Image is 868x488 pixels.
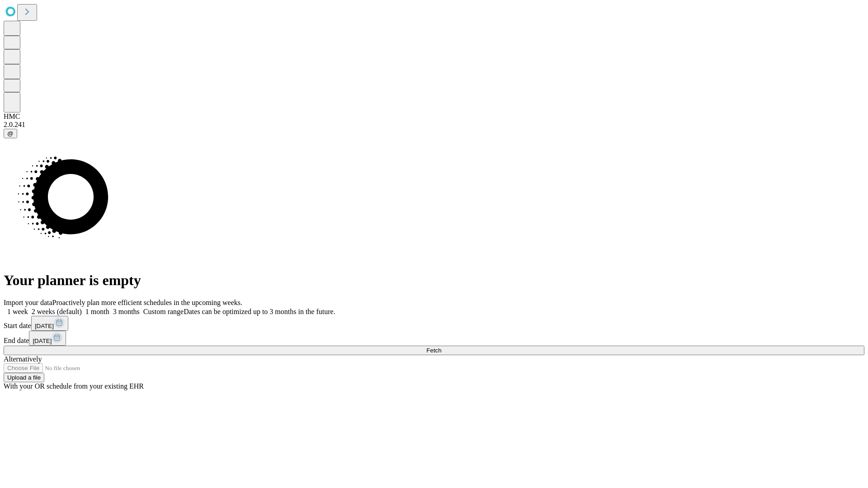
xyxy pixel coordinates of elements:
[29,331,66,346] button: [DATE]
[4,382,144,390] span: With your OR schedule from your existing EHR
[31,316,68,331] button: [DATE]
[4,113,864,121] div: HMC
[33,338,52,344] span: [DATE]
[85,308,109,315] span: 1 month
[7,130,14,137] span: @
[4,129,17,138] button: @
[4,346,864,355] button: Fetch
[35,323,54,329] span: [DATE]
[4,355,42,363] span: Alternatively
[113,308,140,315] span: 3 months
[52,299,242,306] span: Proactively plan more efficient schedules in the upcoming weeks.
[32,308,82,315] span: 2 weeks (default)
[4,272,864,289] h1: Your planner is empty
[426,347,441,354] span: Fetch
[7,308,28,315] span: 1 week
[184,308,335,315] span: Dates can be optimized up to 3 months in the future.
[143,308,184,315] span: Custom range
[4,316,864,331] div: Start date
[4,331,864,346] div: End date
[4,373,44,382] button: Upload a file
[4,121,864,129] div: 2.0.241
[4,299,52,306] span: Import your data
